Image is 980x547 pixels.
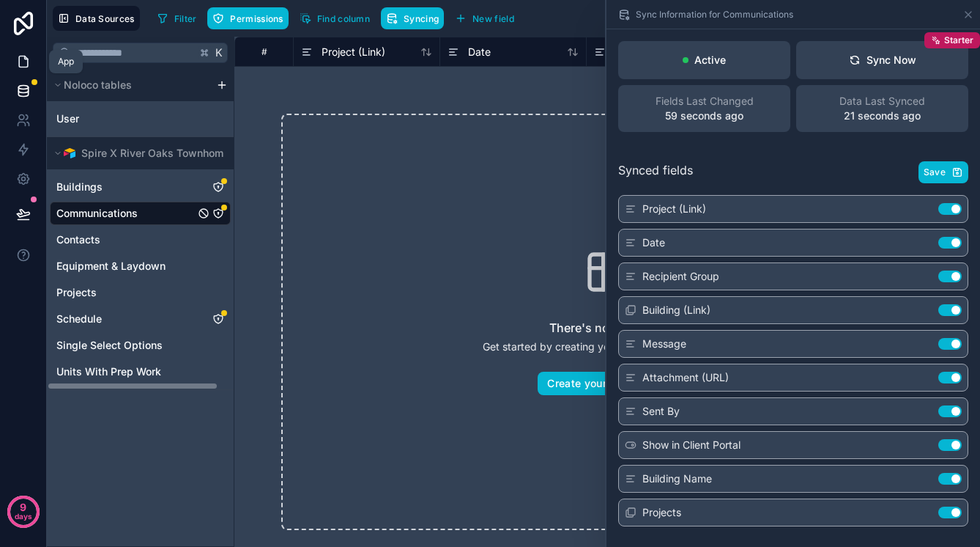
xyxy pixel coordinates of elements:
[214,48,224,58] span: K
[618,161,693,183] span: Synced fields
[642,471,712,486] span: Building Name
[849,53,916,67] div: Sync Now
[322,45,385,59] span: Project (Link)
[230,13,283,24] span: Permissions
[20,500,26,515] p: 9
[656,94,754,109] span: Fields Last Changed
[152,7,202,29] button: Filter
[58,56,74,67] div: App
[694,53,726,67] p: Active
[642,337,686,351] span: Message
[294,7,375,29] button: Find column
[944,34,973,46] span: Starter
[404,13,439,24] span: Syncing
[483,339,732,354] p: Get started by creating your first record in this table
[381,7,444,29] button: Syncing
[246,46,282,57] div: #
[796,41,968,79] button: Sync NowStarter
[75,13,135,24] span: Data Sources
[844,109,921,123] p: 21 seconds ago
[642,404,680,419] span: Sent By
[642,303,710,317] span: Building (Link)
[665,109,743,123] p: 59 seconds ago
[642,370,729,385] span: Attachment (URL)
[918,161,968,183] button: Save
[642,202,706,216] span: Project (Link)
[53,6,140,31] button: Data Sources
[472,13,514,24] span: New field
[636,9,793,21] span: Sync Information for Communications
[207,7,294,29] a: Permissions
[450,7,519,29] button: New field
[642,235,665,250] span: Date
[839,94,925,109] span: Data Last Synced
[381,7,450,29] a: Syncing
[15,506,32,526] p: days
[642,269,719,284] span: Recipient Group
[642,505,681,520] span: Projects
[317,13,370,24] span: Find column
[468,45,491,59] span: Date
[642,438,740,452] span: Show in Client Portal
[174,13,197,24] span: Filter
[924,166,946,178] span: Save
[538,372,676,395] button: Create your first record
[549,319,666,337] h2: There's nothing here
[207,7,288,29] button: Permissions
